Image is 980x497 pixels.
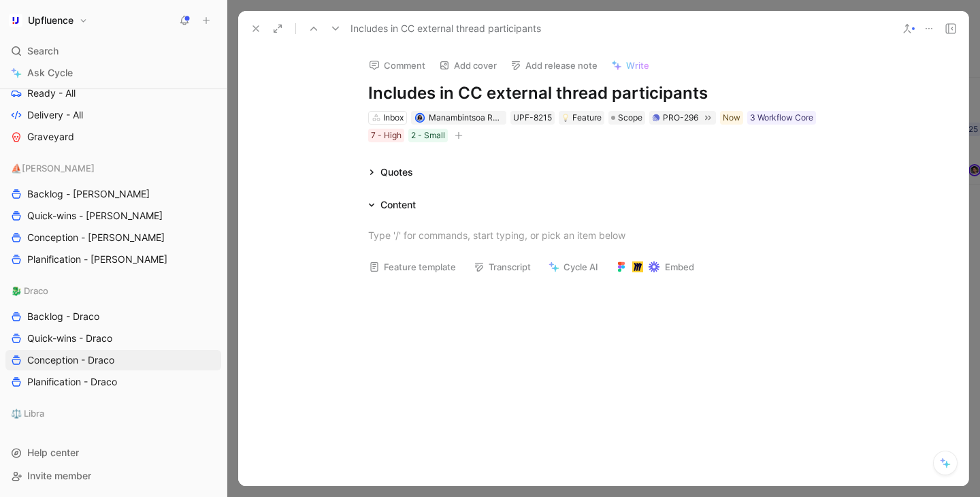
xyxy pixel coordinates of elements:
[5,158,221,270] div: ⛵️[PERSON_NAME]Backlog - [PERSON_NAME]Quick-wins - [PERSON_NAME]Conception - [PERSON_NAME]Planifi...
[371,129,402,142] div: 7 - High
[350,20,541,37] span: Includes in CC external thread participants
[27,65,73,81] span: Ask Cycle
[5,206,221,226] a: Quick-wins - [PERSON_NAME]
[383,111,404,125] div: Inbox
[5,443,221,463] div: Help center
[11,406,44,420] span: ⚖️ Libra
[27,130,74,144] span: Graveyard
[608,111,645,125] div: Scope
[5,350,221,370] a: Conception - Draco
[5,466,221,486] div: Invite member
[5,328,221,349] a: Quick-wins - Draco
[363,257,462,276] button: Feature template
[5,403,221,423] div: ⚖️ Libra
[5,83,221,103] a: Ready - All
[723,111,740,125] div: Now
[27,375,117,389] span: Planification - Draco
[513,111,552,125] div: UPF-8215
[27,447,79,458] span: Help center
[618,111,642,125] span: Scope
[27,310,99,323] span: Backlog - Draco
[11,284,48,298] span: 🐉 Draco
[5,127,221,147] a: Graveyard
[433,56,503,75] button: Add cover
[27,470,91,481] span: Invite member
[626,59,649,71] span: Write
[416,114,424,121] img: avatar
[561,111,602,125] div: Feature
[750,111,813,125] div: 3 Workflow Core
[5,249,221,270] a: Planification - [PERSON_NAME]
[27,86,76,100] span: Ready - All
[27,187,150,201] span: Backlog - [PERSON_NAME]
[363,164,419,180] div: Quotes
[380,197,416,213] div: Content
[559,111,604,125] div: 💡Feature
[5,403,221,428] div: ⚖️ Libra
[429,112,537,123] span: Manambintsoa RABETRANO
[363,197,421,213] div: Content
[27,253,167,266] span: Planification - [PERSON_NAME]
[5,280,221,392] div: 🐉 DracoBacklog - DracoQuick-wins - DracoConception - DracoPlanification - Draco
[504,56,604,75] button: Add release note
[5,184,221,204] a: Backlog - [PERSON_NAME]
[11,161,95,175] span: ⛵️[PERSON_NAME]
[27,43,59,59] span: Search
[27,353,114,367] span: Conception - Draco
[27,231,165,244] span: Conception - [PERSON_NAME]
[5,11,91,30] button: UpfluenceUpfluence
[605,56,655,75] button: Write
[610,257,700,276] button: Embed
[411,129,445,142] div: 2 - Small
[5,280,221,301] div: 🐉 Draco
[5,158,221,178] div: ⛵️[PERSON_NAME]
[5,227,221,248] a: Conception - [PERSON_NAME]
[542,257,604,276] button: Cycle AI
[5,105,221,125] a: Delivery - All
[368,82,839,104] h1: Includes in CC external thread participants
[380,164,413,180] div: Quotes
[5,63,221,83] a: Ask Cycle
[5,372,221,392] a: Planification - Draco
[27,209,163,223] span: Quick-wins - [PERSON_NAME]
[28,14,73,27] h1: Upfluence
[663,111,698,125] div: PRO-296
[9,14,22,27] img: Upfluence
[5,306,221,327] a: Backlog - Draco
[5,41,221,61] div: Search
[363,56,431,75] button: Comment
[468,257,537,276] button: Transcript
[561,114,570,122] img: 💡
[27,332,112,345] span: Quick-wins - Draco
[27,108,83,122] span: Delivery - All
